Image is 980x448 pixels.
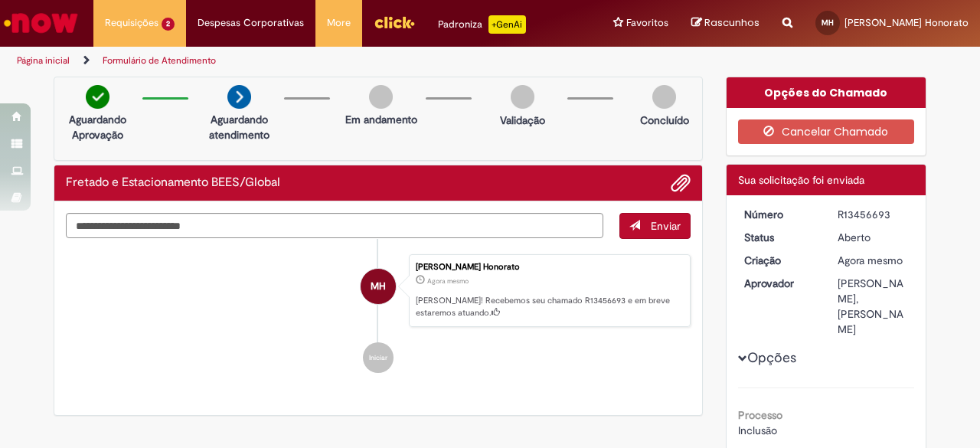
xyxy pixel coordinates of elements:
span: Requisições [105,15,158,31]
div: [PERSON_NAME] Honorato [416,263,682,272]
time: 28/08/2025 10:30:58 [427,276,469,286]
li: Matheus De Moraes Honorato [66,254,691,328]
ul: Histórico de tíquete [66,239,691,389]
div: Padroniza [438,15,526,34]
span: [PERSON_NAME] Honorato [844,16,969,29]
span: MH [371,268,386,305]
img: img-circle-grey.png [369,85,393,109]
textarea: Digite sua mensagem aqui... [66,213,603,238]
p: [PERSON_NAME]! Recebemos seu chamado R13456693 e em breve estaremos atuando. [416,295,682,319]
span: MH [822,18,834,28]
span: Inclusão [738,423,777,437]
img: ServiceNow [2,8,80,38]
div: [PERSON_NAME], [PERSON_NAME] [838,276,909,337]
dt: Criação [733,253,827,268]
dt: Aprovador [733,276,827,291]
span: Favoritos [626,15,668,31]
h2: Fretado e Estacionamento BEES/Global Histórico de tíquete [66,176,280,190]
img: arrow-next.png [227,85,251,109]
img: click_logo_yellow_360x200.png [374,11,415,34]
button: Cancelar Chamado [738,119,915,144]
img: img-circle-grey.png [652,85,676,109]
p: Validação [500,113,545,128]
div: Opções do Chamado [727,77,926,108]
a: Página inicial [17,54,70,67]
div: Matheus De Moraes Honorato [361,269,396,304]
dt: Número [733,207,827,222]
button: Adicionar anexos [671,173,691,193]
p: +GenAi [488,15,526,34]
span: Agora mesmo [838,253,903,267]
b: Processo [738,408,782,422]
p: Aguardando Aprovação [60,112,135,142]
p: Aguardando atendimento [202,112,276,142]
dt: Status [733,230,827,245]
img: check-circle-green.png [86,85,109,109]
span: Sua solicitação foi enviada [738,173,864,187]
a: Rascunhos [691,16,759,31]
div: Aberto [838,230,909,245]
p: Concluído [640,113,689,128]
time: 28/08/2025 10:30:58 [838,253,903,267]
img: img-circle-grey.png [511,85,534,109]
div: 28/08/2025 10:30:58 [838,253,909,268]
ul: Trilhas de página [11,47,642,75]
span: Rascunhos [704,15,759,30]
span: Enviar [651,219,681,233]
span: 2 [162,18,175,31]
span: Despesas Corporativas [198,15,304,31]
div: R13456693 [838,207,909,222]
span: More [327,15,351,31]
p: Em andamento [345,112,417,127]
span: Agora mesmo [427,276,469,286]
a: Formulário de Atendimento [103,54,216,67]
button: Enviar [619,213,691,239]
